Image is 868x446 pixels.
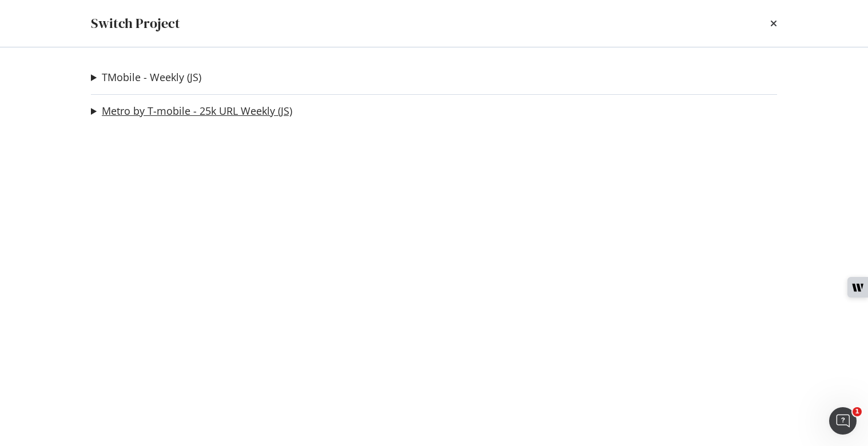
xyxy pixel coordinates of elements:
[102,71,201,83] a: TMobile - Weekly (JS)
[770,14,777,33] div: times
[829,407,857,435] iframe: Intercom live chat
[853,407,862,416] span: 1
[91,70,201,85] summary: TMobile - Weekly (JS)
[91,104,292,119] summary: Metro by T-mobile - 25k URL Weekly (JS)
[102,105,292,117] a: Metro by T-mobile - 25k URL Weekly (JS)
[91,14,180,33] div: Switch Project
